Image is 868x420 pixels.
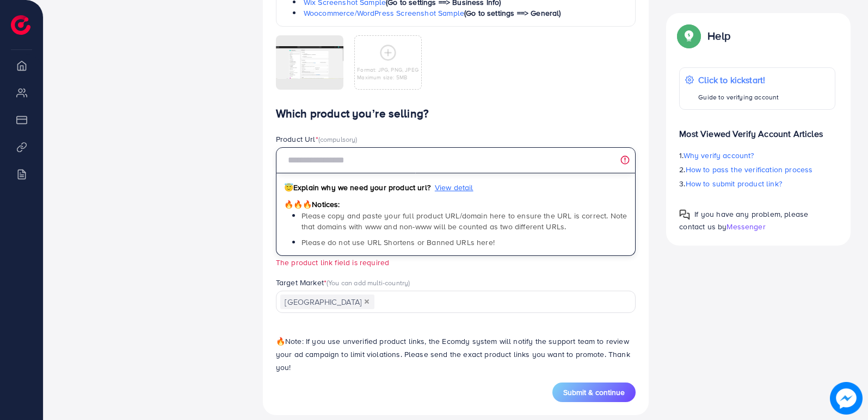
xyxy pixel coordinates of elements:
[375,294,622,311] input: Search for option
[276,336,285,347] span: 🔥
[11,15,30,35] img: logo
[707,29,730,42] p: Help
[357,66,418,73] p: Format: JPG, PNG, JPEG
[679,209,808,232] span: If you have any problem, please contact us by
[698,91,779,104] p: Guide to verifying account
[301,210,627,232] span: Please copy and paste your full product URL/domain here to ensure the URL is correct. Note that d...
[284,199,312,210] span: 🔥🔥🔥
[327,278,410,287] span: (You can add multi-country)
[552,383,636,402] button: Submit & continue
[276,107,636,121] h4: Which product you’re selling?
[830,382,863,415] img: image
[276,257,389,267] small: The product link field is required
[698,73,779,86] p: Click to kickstart!
[679,209,690,220] img: Popup guide
[284,182,293,193] span: 😇
[276,134,358,145] label: Product Url
[276,46,343,79] img: img uploaded
[464,8,561,18] span: (Go to settings ==> General)
[679,26,699,46] img: Popup guide
[686,164,813,175] span: How to pass the verification process
[364,299,370,304] button: Deselect Pakistan
[727,221,765,232] span: Messenger
[284,182,430,193] span: Explain why we need your product url?
[435,182,473,193] span: View detail
[686,178,782,189] span: How to submit product link?
[276,335,636,374] p: Note: If you use unverified product links, the Ecomdy system will notify the support team to revi...
[280,294,374,310] span: [GEOGRAPHIC_DATA]
[679,118,835,140] p: Most Viewed Verify Account Articles
[679,149,835,162] p: 1.
[304,8,464,18] a: Woocommerce/WordPress Screenshot Sample
[276,277,410,288] label: Target Market
[357,73,418,81] p: Maximum size: 5MB
[276,291,636,313] div: Search for option
[563,387,625,398] span: Submit & continue
[684,150,754,161] span: Why verify account?
[318,134,358,144] span: (compulsory)
[679,177,835,190] p: 3.
[301,237,495,248] span: Please do not use URL Shortens or Banned URLs here!
[679,163,835,176] p: 2.
[284,199,340,210] span: Notices:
